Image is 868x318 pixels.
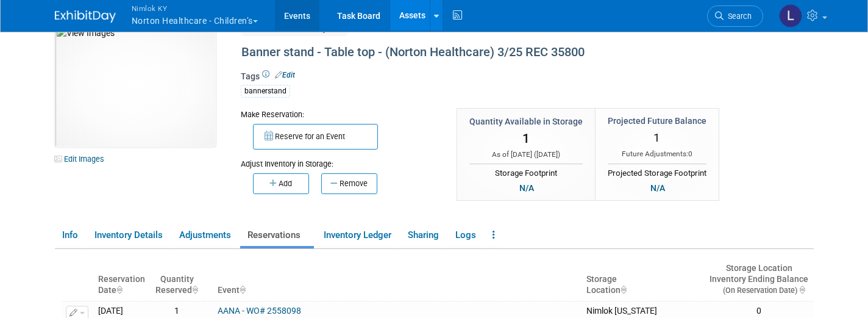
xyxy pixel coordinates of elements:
[608,164,706,179] div: Projected Storage Footprint
[240,225,314,246] a: Reservations
[218,306,301,316] a: AANA - WO# 2558098
[582,258,705,301] th: Storage Location : activate to sort column ascending
[321,173,377,194] button: Remove
[469,150,583,160] div: As of [DATE] ( )
[241,70,741,106] div: Tags
[779,4,802,27] img: Luc Schaefer
[172,225,238,246] a: Adjustments
[724,12,752,21] span: Search
[241,108,438,120] div: Make Reservation:
[55,10,116,23] img: ExhibitDay
[705,258,813,301] th: Storage LocationInventory Ending Balance (On Reservation Date) : activate to sort column ascending
[516,181,538,195] div: N/A
[608,115,706,127] div: Projected Future Balance
[469,115,583,128] div: Quantity Available in Storage
[93,258,151,301] th: ReservationDate : activate to sort column ascending
[448,225,483,246] a: Logs
[213,258,582,301] th: Event : activate to sort column ascending
[241,150,438,170] div: Adjust Inventory in Storage:
[241,85,290,98] div: bannerstand
[132,2,258,15] span: Nimlok KY
[536,150,558,159] span: [DATE]
[253,124,378,150] button: Reserve for an Event
[710,306,808,317] div: 0
[522,131,530,146] span: 1
[469,164,583,179] div: Storage Footprint
[713,286,797,295] span: (On Reservation Date)
[608,149,706,159] div: Future Adjustments:
[275,71,295,79] a: Edit
[87,225,169,246] a: Inventory Details
[647,181,669,195] div: N/A
[316,225,398,246] a: Inventory Ledger
[688,150,692,158] span: 0
[55,151,109,167] a: Edit Images
[707,5,763,27] a: Search
[237,42,741,63] div: Banner stand - Table top - (Norton Healthcare) 3/25 REC 35800
[55,225,85,246] a: Info
[151,258,203,301] th: Quantity&nbsp;&nbsp;&nbsp;Reserved : activate to sort column ascending
[55,25,216,147] img: View Images
[253,173,309,194] button: Add
[400,225,446,246] a: Sharing
[653,131,660,145] span: 1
